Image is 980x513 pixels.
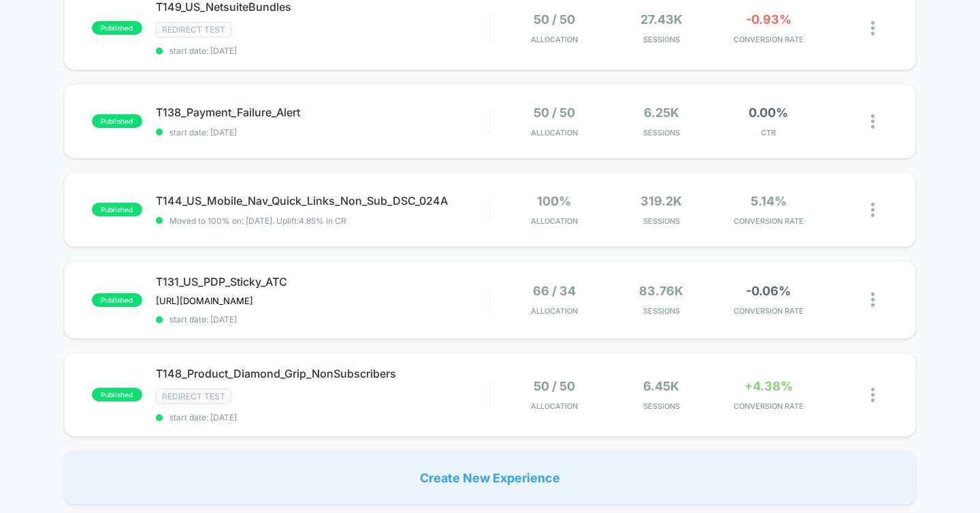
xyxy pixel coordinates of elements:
[611,35,711,44] span: Sessions
[643,379,679,393] span: 6.45k
[534,379,575,393] span: 50 / 50
[871,388,875,402] img: close
[531,35,578,44] span: Allocation
[611,216,711,226] span: Sessions
[534,105,575,120] span: 50 / 50
[640,194,682,208] span: 319.2k
[64,450,917,505] div: Create New Experience
[719,306,819,316] span: CONVERSION RATE
[92,114,142,128] span: published
[92,21,142,35] span: published
[156,105,490,119] span: T138_Payment_Failure_Alert
[611,128,711,137] span: Sessions
[156,46,490,56] span: start date: [DATE]
[531,306,578,316] span: Allocation
[531,401,578,411] span: Allocation
[531,128,578,137] span: Allocation
[534,12,575,27] span: 50 / 50
[92,293,142,307] span: published
[719,401,819,411] span: CONVERSION RATE
[639,284,683,298] span: 83.76k
[871,203,875,217] img: close
[640,12,683,27] span: 27.43k
[746,284,791,298] span: -0.06%
[719,128,819,137] span: CTR
[533,284,576,298] span: 66 / 34
[871,293,875,307] img: close
[871,114,875,129] img: close
[871,21,875,35] img: close
[751,194,787,208] span: 5.14%
[156,295,253,306] span: [URL][DOMAIN_NAME]
[644,105,679,120] span: 6.25k
[169,216,346,226] span: Moved to 100% on: [DATE] . Uplift: 4.85% in CR
[746,12,791,27] span: -0.93%
[156,412,490,423] span: start date: [DATE]
[156,194,490,208] span: T144_US_Mobile_Nav_Quick_Links_Non_Sub_DSC_024A
[156,22,231,37] span: Redirect Test
[611,306,711,316] span: Sessions
[719,35,819,44] span: CONVERSION RATE
[156,275,490,288] span: T131_US_PDP_Sticky_ATC
[719,216,819,226] span: CONVERSION RATE
[531,216,578,226] span: Allocation
[92,203,142,216] span: published
[749,105,788,120] span: 0.00%
[611,401,711,411] span: Sessions
[745,379,793,393] span: +4.38%
[537,194,571,208] span: 100%
[156,388,231,404] span: Redirect Test
[156,314,490,325] span: start date: [DATE]
[156,367,490,380] span: T148_Product_Diamond_Grip_NonSubscribers
[92,388,142,401] span: published
[156,127,490,137] span: start date: [DATE]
